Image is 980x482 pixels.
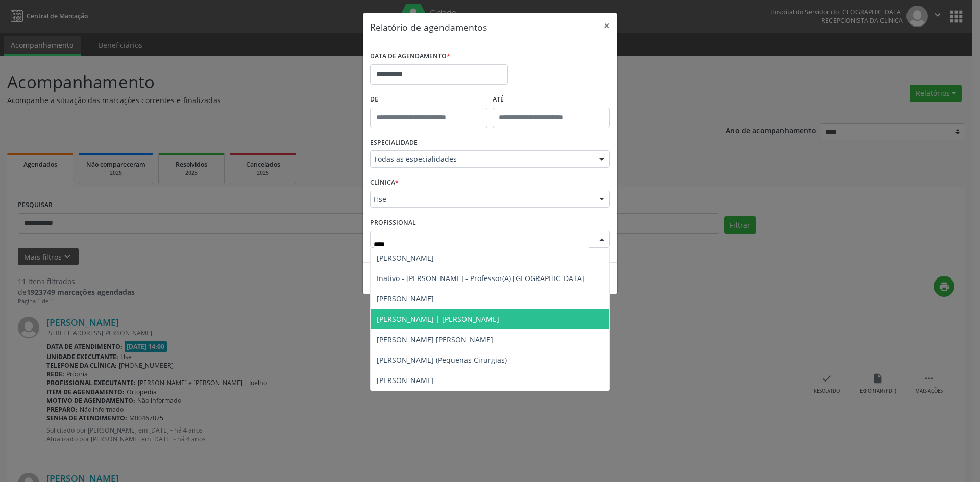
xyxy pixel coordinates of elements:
span: [PERSON_NAME] (Pequenas Cirurgias) [377,355,507,365]
button: Close [597,13,617,38]
label: DATA DE AGENDAMENTO [370,48,450,64]
span: [PERSON_NAME] [377,294,434,303]
h5: Relatório de agendamentos [370,20,487,34]
span: [PERSON_NAME] [377,375,434,385]
label: ATÉ [493,92,610,108]
span: Hse [374,194,589,205]
span: [PERSON_NAME] | [PERSON_NAME] [377,314,499,324]
span: [PERSON_NAME] [377,253,434,263]
label: CLÍNICA [370,175,399,191]
span: [PERSON_NAME] [PERSON_NAME] [377,335,493,344]
label: ESPECIALIDADE [370,135,418,151]
label: De [370,92,487,108]
span: Todas as especialidades [374,154,589,164]
label: PROFISSIONAL [370,215,416,231]
span: Inativo - [PERSON_NAME] - Professor(A) [GEOGRAPHIC_DATA] [377,273,584,283]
